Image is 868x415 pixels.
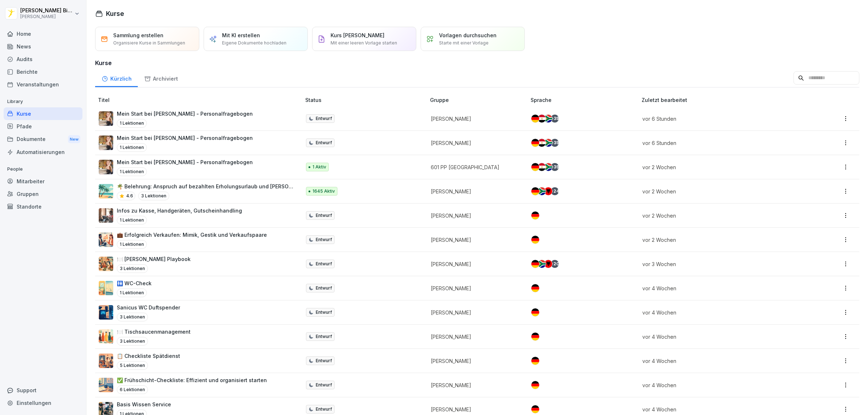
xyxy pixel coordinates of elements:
p: 🍽️ [PERSON_NAME] Playbook [117,255,191,263]
p: 3 Lektionen [138,192,169,200]
a: Standorte [4,200,82,213]
img: aaay8cu0h1hwaqqp9269xjan.png [99,111,113,126]
p: Entwurf [316,261,332,267]
p: [PERSON_NAME] [431,406,519,413]
p: Vorlagen durchsuchen [439,31,497,39]
p: Library [4,96,82,107]
img: za.svg [538,187,546,195]
p: 🚻 WC-Check [117,279,152,287]
img: l2h2shijmtm51cczhw7odq98.png [99,354,113,368]
p: [PERSON_NAME] [431,357,519,365]
img: za.svg [544,139,552,147]
p: 💼 Erfolgreich Verkaufen: Mimik, Gestik und Verkaufspaare [117,231,267,239]
p: [PERSON_NAME] [431,381,519,389]
a: Gruppen [4,188,82,200]
p: vor 4 Wochen [642,357,795,365]
p: [PERSON_NAME] [431,260,519,268]
p: 1645 Aktiv [312,188,335,194]
p: 1 Lektionen [117,240,147,249]
a: News [4,40,82,53]
p: Eigene Dokumente hochladen [222,40,286,46]
p: vor 2 Wochen [642,236,795,244]
div: + 39 [551,115,559,123]
div: + 20 [551,260,559,268]
p: [PERSON_NAME] [431,333,519,341]
p: Mit einer leeren Vorlage starten [331,40,397,46]
img: eg.svg [538,139,546,147]
p: Entwurf [316,212,332,219]
p: 5 Lektionen [117,361,148,370]
p: 601 PP [GEOGRAPHIC_DATA] [431,163,519,171]
img: de.svg [531,260,539,268]
p: 3 Lektionen [117,337,148,346]
a: DokumenteNew [4,133,82,146]
img: al.svg [544,187,552,195]
a: Home [4,27,82,40]
h3: Kurse [95,59,859,67]
p: Sprache [531,96,639,104]
a: Automatisierungen [4,146,82,158]
img: aaay8cu0h1hwaqqp9269xjan.png [99,136,113,150]
p: Entwurf [316,236,332,243]
a: Berichte [4,65,82,78]
p: Mit KI erstellen [222,31,260,39]
p: 📋 Checkliste Spätdienst [117,352,180,360]
p: 3 Lektionen [117,313,148,321]
img: eg.svg [538,163,546,171]
p: vor 3 Wochen [642,260,795,268]
p: Status [305,96,427,104]
p: vor 4 Wochen [642,309,795,316]
p: Entwurf [316,358,332,364]
img: de.svg [531,115,539,123]
div: Kürzlich [95,69,138,87]
p: [PERSON_NAME] [431,236,519,244]
p: 3 Lektionen [117,264,148,273]
div: Dokumente [4,133,82,146]
p: Entwurf [316,382,332,388]
p: Mein Start bei [PERSON_NAME] - Personalfragebogen [117,158,253,166]
p: Zuletzt bearbeitet [642,96,804,104]
img: fus0lrw6br91euh7ojuq1zn4.png [99,257,113,271]
a: Pfade [4,120,82,133]
img: al.svg [544,260,552,268]
h1: Kurse [106,9,124,18]
div: Audits [4,53,82,65]
img: de.svg [531,333,539,341]
p: 1 Lektionen [117,288,147,297]
p: Entwurf [316,115,332,122]
p: Entwurf [316,406,332,412]
img: de.svg [531,284,539,292]
img: s9mc00x6ussfrb3lxoajtb4r.png [99,184,113,198]
img: exxdyns72dfwd14hebdly3cp.png [99,329,113,344]
a: Einstellungen [4,397,82,409]
img: de.svg [531,405,539,413]
img: de.svg [531,163,539,171]
img: de.svg [531,308,539,316]
p: 1 Lektionen [117,167,147,176]
div: + 39 [551,139,559,147]
p: vor 2 Wochen [642,188,795,195]
img: h2mn30dzzrvbhtu8twl9he0v.png [99,208,113,223]
img: luuqjhkzcakh9ccac2pz09oo.png [99,305,113,320]
img: eg.svg [538,115,546,123]
a: Archiviert [138,69,184,87]
a: Mitarbeiter [4,175,82,188]
p: vor 4 Wochen [642,381,795,389]
p: 1 Aktiv [312,164,326,170]
img: de.svg [531,236,539,244]
p: ✅ Frühschicht-Checkliste: Effizient und organisiert starten [117,376,267,384]
p: [PERSON_NAME] [431,115,519,123]
p: 4.6 [126,193,133,199]
p: Titel [98,96,302,104]
p: vor 4 Wochen [642,284,795,292]
p: Sanicus WC Duftspender [117,304,180,311]
p: vor 2 Wochen [642,163,795,171]
p: Entwurf [316,309,332,316]
div: + 24 [551,187,559,195]
p: vor 6 Stunden [642,115,795,123]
